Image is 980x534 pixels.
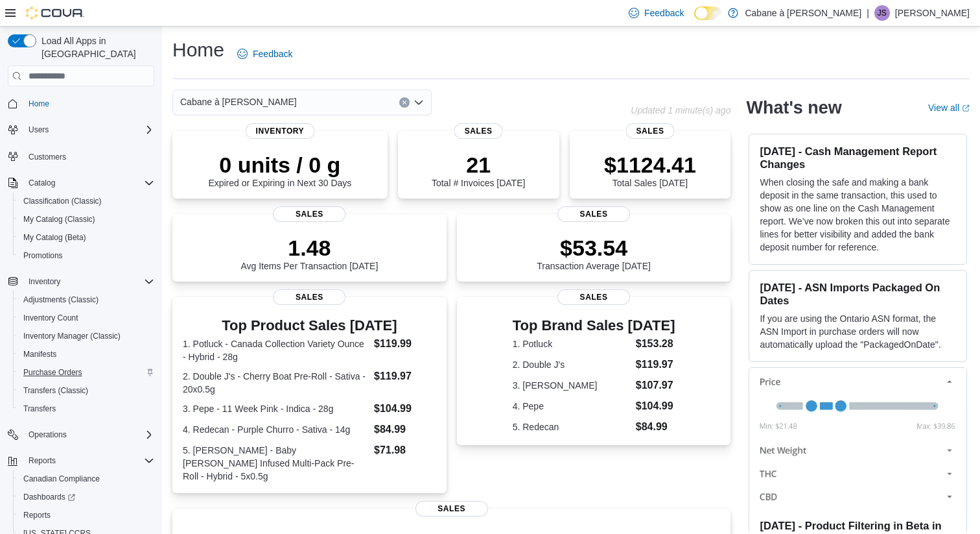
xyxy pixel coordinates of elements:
span: My Catalog (Classic) [23,214,95,225]
span: Feedback [644,6,684,19]
span: Sales [557,206,630,222]
p: Cabane à [PERSON_NAME] [745,5,861,21]
div: Total Sales [DATE] [604,152,696,188]
span: Inventory Manager (Classic) [23,331,121,341]
div: Avg Items Per Transaction [DATE] [240,235,378,271]
span: Sales [557,289,630,305]
span: Operations [29,430,67,440]
h3: [DATE] - Cash Management Report Changes [760,145,956,171]
p: [PERSON_NAME] [895,5,970,21]
button: Customers [3,147,159,165]
a: My Catalog (Beta) [18,230,91,245]
button: Open list of options [414,97,424,108]
p: 1.48 [240,235,378,261]
button: Adjustments (Classic) [13,291,159,309]
button: Clear input [399,97,410,108]
a: Transfers (Classic) [18,383,93,398]
span: Catalog [23,175,154,191]
button: Purchase Orders [13,363,159,382]
dd: $104.99 [636,398,675,414]
dt: 4. Pepe [513,400,631,413]
button: Users [3,121,159,139]
dt: 2. Double J's - Cherry Boat Pre-Roll - Sativa - 20x0.5g [183,370,369,396]
button: Inventory Manager (Classic) [13,327,159,345]
button: Promotions [13,247,159,265]
span: Sales [273,206,345,222]
button: Reports [13,506,159,524]
dd: $104.99 [374,401,436,417]
span: Transfers [18,401,154,417]
span: Sales [273,289,345,305]
a: View allExternal link [928,103,970,113]
button: Catalog [23,175,60,191]
dt: 5. Redecan [513,420,631,433]
div: Joe Scagnetti [874,5,890,21]
span: Adjustments (Classic) [18,292,154,308]
button: Transfers (Classic) [13,382,159,400]
a: Transfers [18,401,61,417]
a: Inventory Count [18,310,84,326]
dd: $119.99 [374,336,436,352]
span: Classification (Classic) [18,193,154,209]
span: Purchase Orders [18,365,154,380]
h1: Home [172,37,224,63]
dt: 3. [PERSON_NAME] [513,379,631,392]
span: Inventory Count [18,310,154,326]
a: Customers [23,149,71,165]
div: Expired or Expiring in Next 30 Days [208,152,351,188]
span: Inventory [246,123,315,139]
p: | [867,5,869,21]
span: Load All Apps in [GEOGRAPHIC_DATA] [36,34,154,60]
dt: 1. Potluck [513,337,631,350]
span: Inventory Count [23,313,78,323]
button: Manifests [13,345,159,363]
div: Total # Invoices [DATE] [432,152,525,188]
a: Reports [18,507,56,523]
span: Customers [29,152,66,162]
h2: What's new [746,97,841,118]
span: Reports [29,455,56,466]
dd: $119.97 [636,357,675,372]
dd: $84.99 [636,419,675,435]
span: Sales [626,123,675,139]
span: Home [23,95,154,112]
button: Operations [23,427,72,443]
span: JS [878,5,887,21]
span: Sales [415,501,488,516]
span: Inventory [23,274,154,289]
span: Users [23,122,154,138]
span: Reports [23,510,51,520]
dd: $107.97 [636,378,675,393]
button: Home [3,94,159,113]
a: Adjustments (Classic) [18,292,104,308]
dt: 2. Double J's [513,358,631,371]
span: Reports [18,507,154,523]
img: Cova [26,6,84,19]
span: My Catalog (Beta) [23,232,86,243]
a: Purchase Orders [18,365,87,380]
button: Reports [23,453,61,468]
p: $53.54 [537,235,651,261]
span: Users [29,125,49,135]
button: Classification (Classic) [13,192,159,210]
span: Catalog [29,178,55,188]
span: Inventory [29,276,60,287]
span: Promotions [18,248,154,263]
button: Inventory Count [13,309,159,327]
dd: $119.97 [374,369,436,384]
span: Sales [454,123,503,139]
span: Promotions [23,250,63,261]
dt: 4. Redecan - Purple Churro - Sativa - 14g [183,423,369,436]
span: Dashboards [18,489,154,505]
a: Feedback [232,41,297,67]
span: Adjustments (Classic) [23,295,99,305]
h3: [DATE] - ASN Imports Packaged On Dates [760,281,956,307]
p: 21 [432,152,525,178]
span: Transfers [23,404,56,414]
button: Reports [3,452,159,470]
button: Inventory [23,274,65,289]
dt: 3. Pepe - 11 Week Pink - Indica - 28g [183,402,369,415]
svg: External link [962,104,970,112]
a: Inventory Manager (Classic) [18,328,126,344]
